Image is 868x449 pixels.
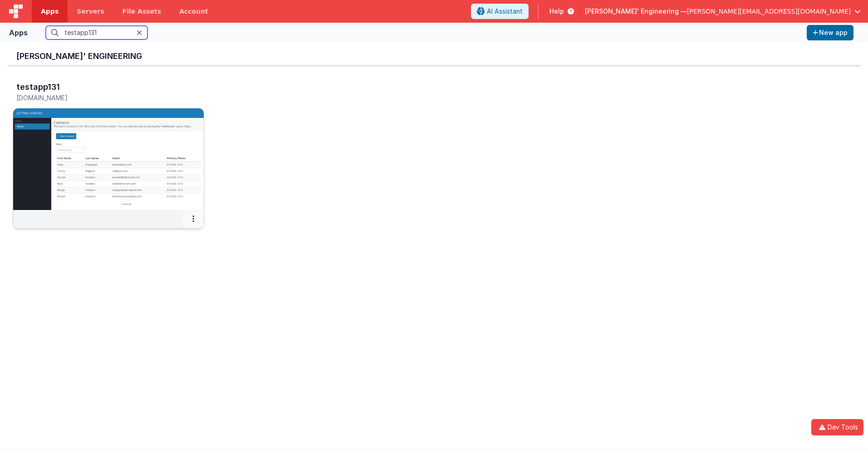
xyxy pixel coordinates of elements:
h3: testapp131 [16,83,60,92]
h5: [DOMAIN_NAME] [16,94,181,101]
button: New app [807,25,853,40]
span: File Assets [123,7,162,16]
span: Apps [41,7,59,16]
span: Help [549,7,564,16]
button: [PERSON_NAME]' Engineering — [PERSON_NAME][EMAIL_ADDRESS][DOMAIN_NAME] [585,7,861,16]
button: AI Assistant [471,4,529,19]
div: Apps [9,27,28,38]
span: Servers [77,7,104,16]
button: Dev Tools [811,419,863,435]
span: [PERSON_NAME]' Engineering — [585,7,687,16]
input: Search apps [46,26,147,39]
h3: [PERSON_NAME]' Engineering [16,52,852,61]
span: [PERSON_NAME][EMAIL_ADDRESS][DOMAIN_NAME] [687,7,851,16]
span: AI Assistant [487,7,523,16]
